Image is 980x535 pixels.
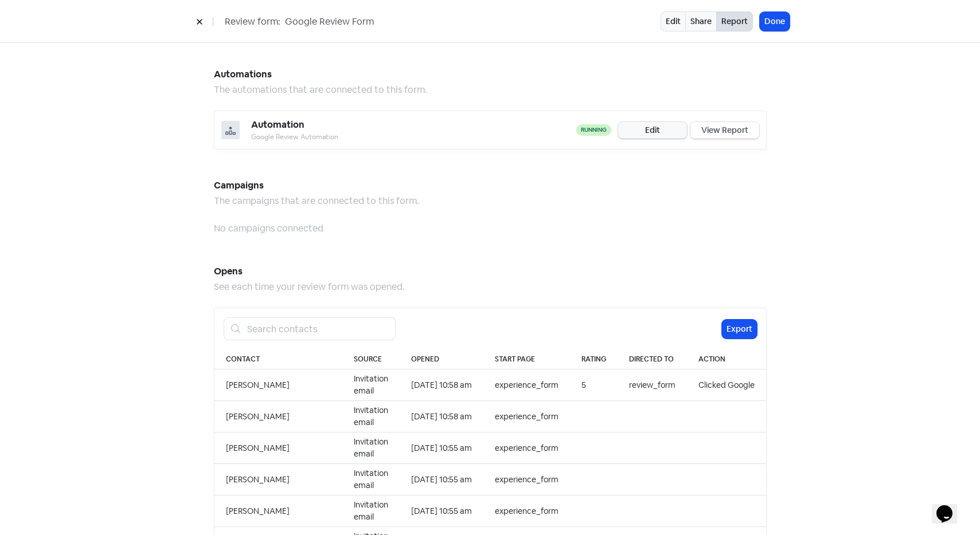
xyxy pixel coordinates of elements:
td: [DATE] 10:58 am [400,401,483,432]
button: Export [722,320,757,339]
td: experience_form [483,369,570,401]
button: Done [760,12,790,31]
td: experience_form [483,432,570,464]
td: Invitation email [342,401,400,432]
h5: Opens [214,263,767,280]
td: [PERSON_NAME] [214,401,342,432]
td: [PERSON_NAME] [214,495,342,527]
td: [PERSON_NAME] [214,432,342,464]
div: No campaigns connected [214,222,767,235]
td: [PERSON_NAME] [214,464,342,495]
h5: Automations [214,66,767,83]
td: [DATE] 10:55 am [400,432,483,464]
button: Report [716,11,753,32]
td: [PERSON_NAME] [214,369,342,401]
td: review_form [618,369,687,401]
th: Directed to [618,349,687,369]
iframe: chat widget [932,489,969,524]
td: Invitation email [342,432,400,464]
td: [DATE] 10:55 am [400,495,483,527]
td: Invitation email [342,464,400,495]
h5: Campaigns [214,177,767,194]
div: The campaigns that are connected to this form. [214,194,767,208]
input: Search contacts [240,317,396,340]
a: View Report [690,122,759,139]
span: running [576,124,611,136]
td: Invitation email [342,369,400,401]
div: See each time your review form was opened. [214,280,767,294]
span: Automation [251,119,304,131]
td: [DATE] 10:55 am [400,464,483,495]
th: Rating [570,349,618,369]
td: Clicked Google [687,369,766,401]
div: Google Review Automation [251,132,576,142]
td: experience_form [483,464,570,495]
th: Contact [214,349,342,369]
td: [DATE] 10:58 am [400,369,483,401]
th: Source [342,349,400,369]
th: Action [687,349,766,369]
span: Review form: [225,15,280,29]
td: Invitation email [342,495,400,527]
a: Edit [618,122,687,139]
th: Start page [483,349,570,369]
div: The automations that are connected to this form. [214,83,767,97]
td: experience_form [483,495,570,527]
th: Opened [400,349,483,369]
a: Share [685,11,717,32]
td: 5 [570,369,618,401]
td: experience_form [483,401,570,432]
a: Edit [661,11,686,32]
